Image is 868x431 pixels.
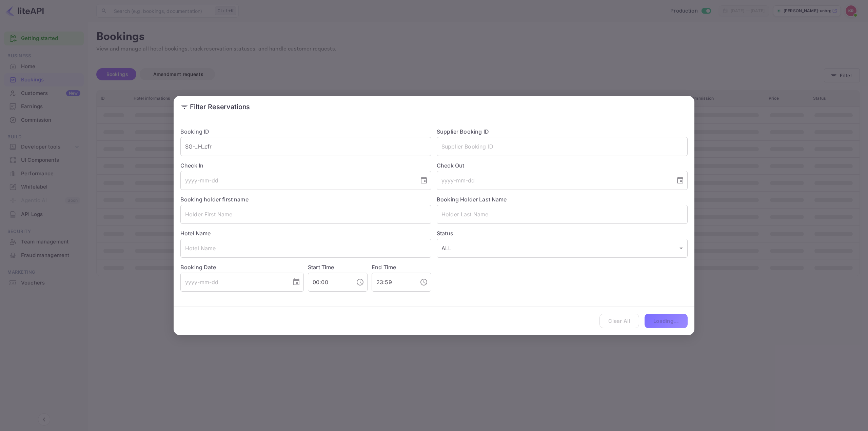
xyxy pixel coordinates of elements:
input: hh:mm [372,273,414,292]
input: Holder First Name [180,205,431,224]
input: Booking ID [180,137,431,156]
label: Status [437,229,688,237]
button: Choose time, selected time is 12:00 AM [353,275,367,289]
label: End Time [372,264,396,271]
button: Choose time, selected time is 11:59 PM [417,275,431,289]
label: Start Time [308,264,334,271]
input: Supplier Booking ID [437,137,688,156]
input: Hotel Name [180,239,431,258]
label: Check In [180,161,431,170]
input: yyyy-mm-dd [180,171,414,190]
div: ALL [437,239,688,258]
label: Hotel Name [180,230,211,237]
input: yyyy-mm-dd [437,171,671,190]
label: Check Out [437,161,688,170]
label: Booking ID [180,128,210,135]
h2: Filter Reservations [174,96,694,118]
input: yyyy-mm-dd [180,273,287,292]
button: Choose date [290,275,303,289]
label: Booking Date [180,263,304,271]
label: Booking holder first name [180,196,249,203]
button: Choose date [673,174,687,187]
label: Booking Holder Last Name [437,196,507,203]
input: hh:mm [308,273,351,292]
input: Holder Last Name [437,205,688,224]
label: Supplier Booking ID [437,128,489,135]
button: Choose date [417,174,431,187]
